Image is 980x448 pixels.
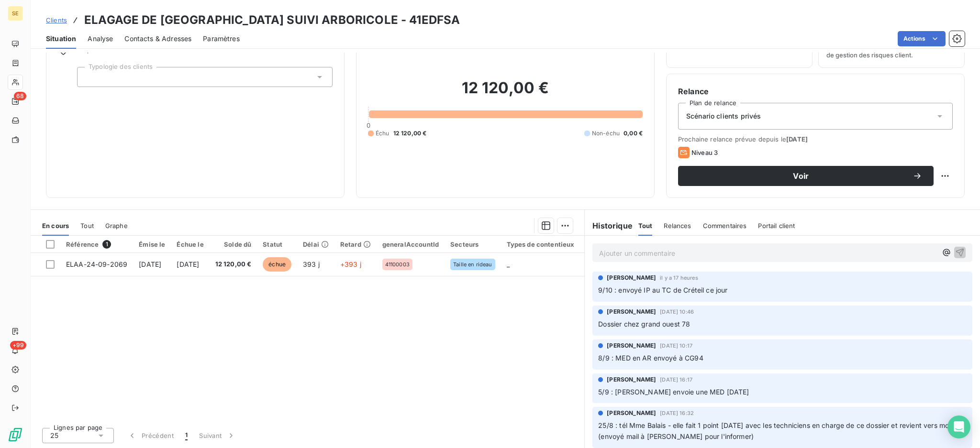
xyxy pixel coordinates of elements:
span: Échu [376,129,390,138]
span: 68 [14,92,26,100]
span: Tout [638,222,653,229]
span: Situation [46,34,76,44]
span: Scénario clients privés [686,111,761,121]
span: Relances [664,222,691,229]
span: _ [507,260,510,268]
div: Émise le [139,240,165,248]
button: Suivant [193,426,242,446]
span: échue [263,257,291,272]
h2: 12 120,00 € [368,78,643,107]
div: Solde dû [215,240,252,248]
button: 1 [179,426,193,446]
span: il y a 17 heures [660,275,698,281]
div: Secteurs [450,240,495,248]
span: [PERSON_NAME] [607,409,656,417]
span: 12 120,00 € [215,260,252,269]
span: [DATE] 10:17 [660,343,692,349]
span: [PERSON_NAME] [607,341,656,350]
button: Précédent [122,426,179,446]
h3: ELAGAGE DE [GEOGRAPHIC_DATA] SUIVI ARBORICOLE - 41EDFSA [84,11,460,29]
span: [PERSON_NAME] [607,375,656,384]
span: Voir [690,172,913,180]
span: Tout [80,222,94,229]
span: [DATE] 10:46 [660,309,694,315]
span: [DATE] [177,260,199,268]
div: Types de contentieux [507,240,575,248]
div: Statut [263,240,291,248]
span: Contacts & Adresses [124,34,191,44]
span: Taille en rideau [453,262,492,267]
span: 0 [367,121,370,129]
span: [DATE] 16:17 [660,377,692,382]
span: Niveau 3 [691,149,718,156]
span: 12 120,00 € [393,129,427,138]
span: [PERSON_NAME] [607,307,656,316]
span: 25/8 : tél Mme Balais - elle fait 1 point [DATE] avec les techniciens en charge de ce dossier et ... [598,421,952,440]
span: En cours [42,222,69,229]
div: Open Intercom Messenger [947,415,970,438]
span: [PERSON_NAME] [607,273,656,282]
span: [DATE] [786,135,808,143]
span: 5/9 : [PERSON_NAME] envoie une MED [DATE] [598,388,749,396]
span: Propriétés Client [77,46,333,59]
a: Clients [46,15,67,25]
span: Graphe [105,222,128,229]
span: Clients [46,16,67,24]
span: 1 [185,431,188,440]
span: [DATE] [139,260,161,268]
span: 0,00 € [624,129,643,138]
div: Délai [303,240,329,248]
button: Actions [898,31,946,46]
span: 393 j [303,260,320,268]
div: generalAccountId [382,240,439,248]
span: Dossier chez grand ouest 78 [598,320,690,328]
span: Commentaires [703,222,747,229]
input: Ajouter une valeur [85,73,93,81]
span: Portail client [758,222,795,229]
span: +393 j [340,260,361,268]
h6: Relance [678,86,953,97]
span: +99 [10,341,26,350]
span: 25 [50,431,58,440]
div: Retard [340,240,371,248]
span: Paramètres [203,34,240,44]
div: Référence [66,240,127,249]
span: 1 [102,240,111,249]
h6: Historique [585,220,633,231]
button: Voir [678,166,934,186]
span: [DATE] 16:32 [660,410,694,416]
div: SE [8,6,23,21]
span: Prochaine relance prévue depuis le [678,135,953,143]
span: 8/9 : MED en AR envoyé à CG94 [598,354,703,362]
div: Échue le [177,240,203,248]
img: Logo LeanPay [8,427,23,442]
span: 41100003 [385,262,410,267]
span: ELAA-24-09-2069 [66,260,127,268]
span: 9/10 : envoyé IP au TC de Créteil ce jour [598,286,727,294]
span: Non-échu [592,129,620,138]
span: Analyse [88,34,113,44]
